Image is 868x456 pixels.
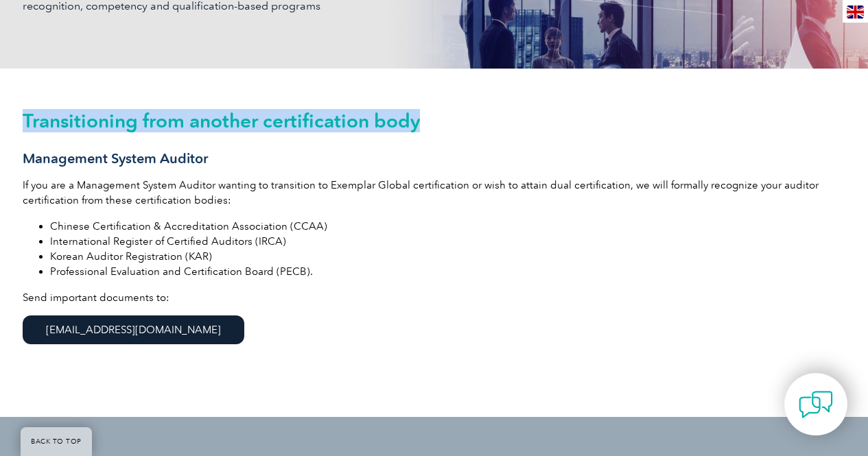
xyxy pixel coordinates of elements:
[847,5,864,19] img: en
[50,264,846,279] li: Professional Evaluation and Certification Board (PECB).
[23,150,846,167] h3: Management System Auditor
[23,315,244,344] a: [EMAIL_ADDRESS][DOMAIN_NAME]
[21,427,92,456] a: BACK TO TOP
[50,219,846,234] li: Chinese Certification & Accreditation Association (CCAA)
[799,387,833,422] img: contact-chat.png
[23,178,846,208] p: If you are a Management System Auditor wanting to transition to Exemplar Global certification or ...
[50,249,846,264] li: Korean Auditor Registration (KAR)
[23,290,846,358] p: Send important documents to:
[50,234,846,249] li: International Register of Certified Auditors (IRCA)
[23,110,846,132] h2: Transitioning from another certification body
